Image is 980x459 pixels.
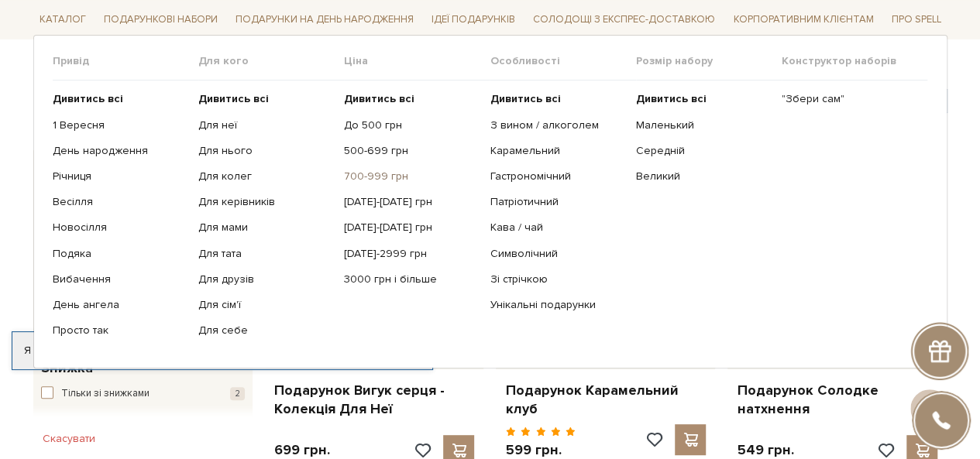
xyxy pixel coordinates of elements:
[33,35,947,368] div: Каталог
[198,221,332,235] a: Для мами
[198,298,332,312] a: Для сім'ї
[344,92,414,105] b: Дивитись всі
[636,170,770,183] a: Великий
[344,170,478,183] a: 700-999 грн
[490,118,624,132] a: З вином / алкоголем
[490,246,624,260] a: Символічний
[198,272,332,286] a: Для друзів
[636,92,707,105] b: Дивитись всі
[198,118,332,132] a: Для неї
[490,170,624,183] a: Гастрономічний
[53,221,187,235] a: Новосілля
[344,144,478,158] a: 500-699 грн
[61,386,150,402] span: Тільки зі знижками
[198,92,269,105] b: Дивитись всі
[505,382,706,418] a: Подарунок Карамельний клуб
[527,6,721,33] a: Солодощі з експрес-доставкою
[490,92,560,105] b: Дивитись всі
[198,54,344,68] span: Для кого
[344,272,478,286] a: 3000 грн і більше
[636,54,782,68] span: Розмір набору
[12,344,432,358] div: Я дозволяю [DOMAIN_NAME] використовувати
[344,118,478,132] a: До 500 грн
[344,221,478,235] a: [DATE]-[DATE] грн
[490,298,624,312] a: Унікальні подарунки
[727,6,879,33] a: Корпоративним клієнтам
[344,246,478,260] a: [DATE]-2999 грн
[636,118,770,132] a: Маленький
[490,54,635,68] span: Особливості
[53,272,187,286] a: Вибачення
[885,8,947,32] span: Про Spell
[53,324,187,337] a: Просто так
[53,54,198,68] span: Привід
[344,54,490,68] span: Ціна
[53,170,187,183] a: Річниця
[274,441,330,459] p: 699 грн.
[198,170,332,183] a: Для колег
[737,441,793,459] p: 549 грн.
[98,8,224,32] span: Подарункові набори
[198,144,332,158] a: Для нього
[490,195,624,209] a: Патріотичний
[53,92,187,106] a: Дивитись всі
[636,92,770,106] a: Дивитись всі
[41,386,245,402] button: Тільки зі знижками 2
[425,8,521,32] span: Ідеї подарунків
[782,92,916,106] a: "Збери сам"
[198,324,332,337] a: Для себе
[737,382,937,418] a: Подарунок Солодке натхнення
[198,92,332,106] a: Дивитись всі
[490,92,624,106] a: Дивитись всі
[229,8,420,32] span: Подарунки на День народження
[53,144,187,158] a: День народження
[274,382,475,418] a: Подарунок Вигук серця - Колекція Для Неї
[33,8,92,32] span: Каталог
[198,195,332,209] a: Для керівників
[636,144,770,158] a: Середній
[490,221,624,235] a: Кава / чай
[33,426,105,451] button: Скасувати
[490,144,624,158] a: Карамельний
[53,246,187,260] a: Подяка
[505,441,576,459] p: 599 грн.
[53,92,123,105] b: Дивитись всі
[782,54,927,68] span: Конструктор наборів
[53,118,187,132] a: 1 Вересня
[53,298,187,312] a: День ангела
[490,272,624,286] a: Зі стрічкою
[198,246,332,260] a: Для тата
[230,387,245,400] span: 2
[344,195,478,209] a: [DATE]-[DATE] грн
[344,92,478,106] a: Дивитись всі
[53,195,187,209] a: Весілля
